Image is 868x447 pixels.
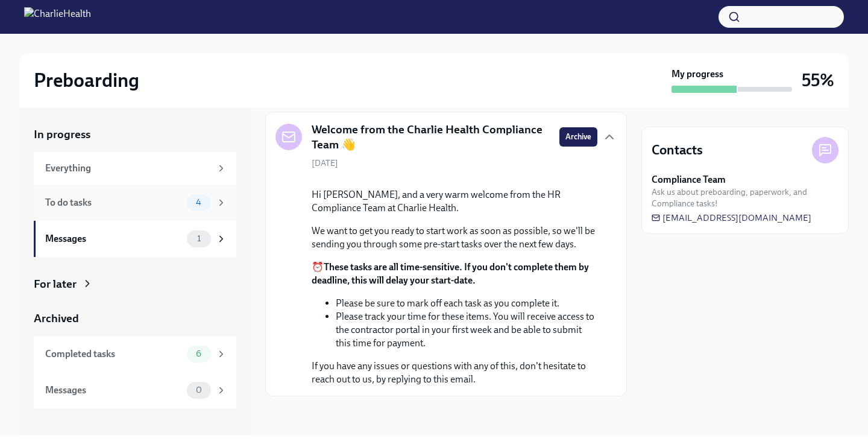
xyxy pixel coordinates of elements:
li: Please be sure to mark off each task as you complete it. [336,297,597,310]
span: 1 [190,234,208,243]
p: If you have any issues or questions with any of this, don't hesitate to reach out to us, by reply... [312,360,597,386]
span: Ask us about preboarding, paperwork, and Compliance tasks! [652,186,838,209]
h2: Preboarding [34,68,139,92]
img: CharlieHealth [24,7,91,27]
div: For later [34,276,77,292]
h5: Welcome from the Charlie Health Compliance Team 👋 [312,122,550,153]
strong: My progress [671,68,723,81]
h4: Contacts [652,141,703,159]
strong: These tasks are all time-sensitive. If you don't complete them by deadline, this will delay your ... [312,261,589,286]
a: For later [34,276,236,292]
div: Messages [45,384,182,397]
a: Everything [34,152,236,185]
h3: 55% [802,69,834,91]
a: [EMAIL_ADDRESS][DOMAIN_NAME] [652,212,811,224]
span: 6 [189,349,209,358]
div: Completed tasks [45,347,182,361]
div: Everything [45,162,211,175]
a: Messages1 [34,221,236,257]
p: Hi [PERSON_NAME], and a very warm welcome from the HR Compliance Team at Charlie Health. [312,188,597,215]
button: Archive [559,127,597,147]
div: To do tasks [45,196,182,209]
strong: Compliance Team [652,173,726,186]
a: Messages0 [34,372,236,408]
a: In progress [34,127,236,142]
li: Please track your time for these items. You will receive access to the contractor portal in your ... [336,310,597,350]
a: Archived [34,311,236,326]
span: 4 [189,198,209,207]
span: [DATE] [312,157,338,169]
span: 0 [189,385,209,395]
a: To do tasks4 [34,185,236,221]
p: ⏰ [312,261,597,287]
p: We want to get you ready to start work as soon as possible, so we'll be sending you through some ... [312,224,597,251]
div: Messages [45,232,182,246]
a: Completed tasks6 [34,336,236,372]
span: Archive [565,131,591,143]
